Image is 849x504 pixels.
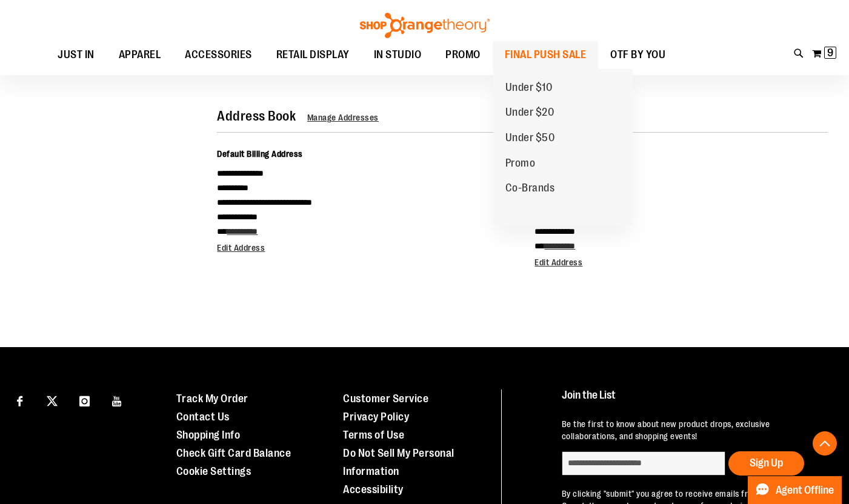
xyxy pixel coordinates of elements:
[307,113,379,122] a: Manage Addresses
[107,390,128,411] a: Visit our Youtube page
[505,106,554,121] span: Under $20
[276,41,350,68] span: RETAIL DISPLAY
[445,41,481,68] span: PROMO
[119,41,161,68] span: APPAREL
[176,429,241,441] a: Shopping Info
[343,393,428,405] a: Customer Service
[505,41,587,68] span: FINAL PUSH SALE
[47,396,58,406] img: Twitter
[505,81,553,96] span: Under $10
[750,457,783,469] span: Sign Up
[176,393,248,405] a: Track My Order
[9,390,30,411] a: Visit our Facebook page
[42,390,63,411] a: Visit our X page
[827,47,833,59] span: 9
[217,108,296,124] strong: Address Book
[217,149,303,159] span: Default Billing Address
[505,157,536,172] span: Promo
[58,41,95,68] span: JUST IN
[748,476,842,504] button: Agent Offline
[176,447,291,459] a: Check Gift Card Balance
[176,465,251,477] a: Cookie Settings
[505,182,555,197] span: Co-Brands
[534,257,582,267] a: Edit Address
[176,411,230,423] a: Contact Us
[343,447,454,477] a: Do Not Sell My Personal Information
[813,431,837,456] button: Back To Top
[374,41,422,68] span: IN STUDIO
[185,41,252,68] span: ACCESSORIES
[776,485,834,496] span: Agent Offline
[217,243,265,253] a: Edit Address
[358,13,491,38] img: Shop Orangetheory
[74,390,95,411] a: Visit our Instagram page
[505,131,555,147] span: Under $50
[343,429,404,441] a: Terms of Use
[562,418,827,442] p: Be the first to know about new product drops, exclusive collaborations, and shopping events!
[728,451,804,476] button: Sign Up
[562,451,725,476] input: enter email
[562,390,827,412] h4: Join the List
[343,411,409,423] a: Privacy Policy
[343,483,404,496] a: Accessibility
[610,41,665,68] span: OTF BY YOU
